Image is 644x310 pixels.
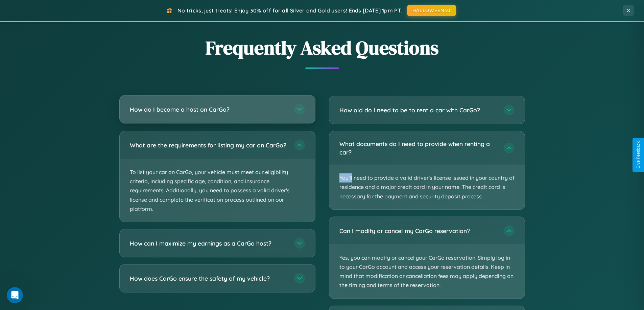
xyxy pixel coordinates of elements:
h3: How old do I need to be to rent a car with CarGo? [339,106,497,114]
h2: Frequently Asked Questions [119,35,525,61]
h3: What documents do I need to provide when renting a car? [339,140,497,156]
h3: What are the requirements for listing my car on CarGo? [130,141,287,149]
p: To list your car on CarGo, your vehicle must meet our eligibility criteria, including specific ag... [120,159,315,222]
iframe: Intercom live chat [7,287,23,303]
p: Yes, you can modify or cancel your CarGo reservation. Simply log in to your CarGo account and acc... [329,245,525,299]
span: No tricks, just treats! Enjoy 30% off for all Silver and Gold users! Ends [DATE] 1pm PT. [177,7,402,14]
h3: How can I maximize my earnings as a CarGo host? [130,239,287,248]
h3: Can I modify or cancel my CarGo reservation? [339,227,497,235]
p: You'll need to provide a valid driver's license issued in your country of residence and a major c... [329,165,525,209]
h3: How do I become a host on CarGo? [130,105,287,114]
div: Give Feedback [636,141,641,169]
h3: How does CarGo ensure the safety of my vehicle? [130,274,287,283]
button: HALLOWEEN30 [407,5,456,16]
